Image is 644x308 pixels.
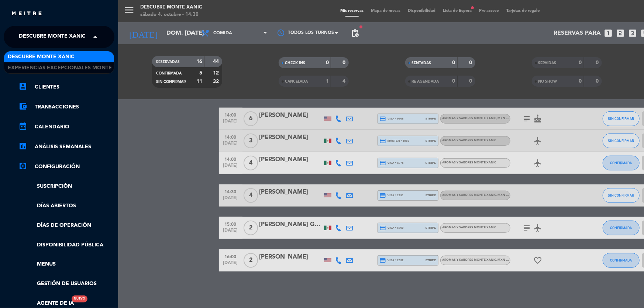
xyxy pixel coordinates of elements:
[18,202,114,210] a: Días abiertos
[18,182,114,191] a: Suscripción
[18,82,27,91] i: account_box
[18,122,27,131] i: calendar_month
[18,162,114,171] a: Configuración
[18,102,27,111] i: account_balance_wallet
[8,53,75,61] span: Descubre Monte Xanic
[18,280,114,288] a: Gestión de usuarios
[18,142,114,151] a: assessmentANÁLISIS SEMANALES
[72,295,87,302] div: Nuevo
[18,162,27,170] i: settings_applications
[18,241,114,249] a: Disponibilidad pública
[18,221,114,230] a: Días de Operación
[18,299,74,308] a: Agente de IANuevo
[18,83,114,91] a: account_boxClientes
[11,11,42,17] img: MEITRE
[18,103,114,111] a: account_balance_walletTransacciones
[18,122,114,131] a: calendar_monthCalendario
[8,64,130,72] span: Experiencias Excepcionales Monte Xanic
[19,29,86,45] span: Descubre Monte Xanic
[18,260,114,269] a: Menus
[18,142,27,150] i: assessment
